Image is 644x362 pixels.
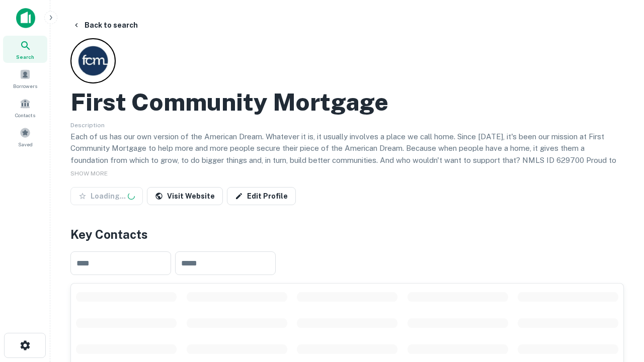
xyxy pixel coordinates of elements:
a: Saved [3,123,47,150]
span: Saved [18,140,33,148]
span: Description [70,122,105,129]
iframe: Chat Widget [594,249,644,298]
a: Edit Profile [227,187,296,205]
a: Borrowers [3,65,47,92]
h4: Key Contacts [70,225,624,243]
button: Back to search [68,16,142,34]
span: Contacts [15,111,35,119]
img: capitalize-icon.png [16,8,35,28]
a: Visit Website [147,187,223,205]
h2: First Community Mortgage [70,87,388,117]
span: Search [16,53,34,61]
p: Each of us has our own version of the American Dream. Whatever it is, it usually involves a place... [70,131,624,178]
a: Search [3,36,47,63]
a: Contacts [3,94,47,121]
span: SHOW MORE [70,170,108,177]
span: Borrowers [13,82,37,90]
